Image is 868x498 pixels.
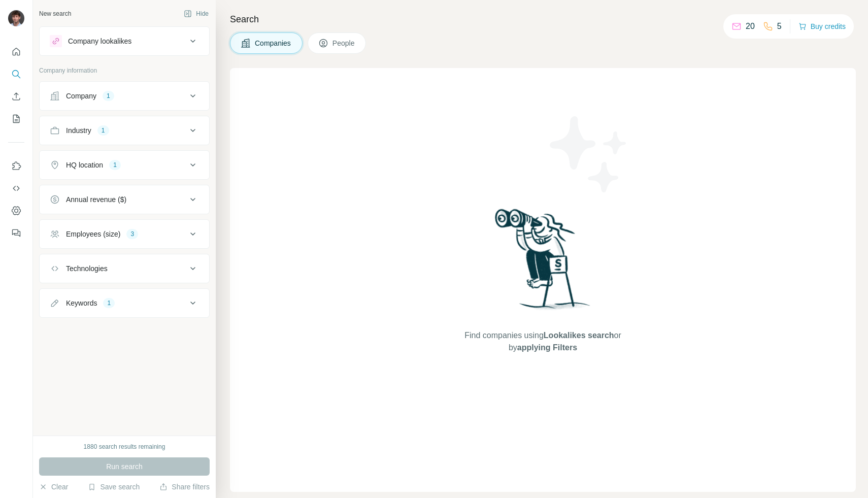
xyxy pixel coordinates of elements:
div: Employees (size) [66,229,120,239]
div: New search [39,9,71,18]
p: Company information [39,66,210,75]
button: Share filters [159,482,210,492]
div: Annual revenue ($) [66,194,126,205]
button: Quick start [8,43,24,61]
div: 1 [109,160,121,170]
button: Company1 [40,84,209,108]
img: Surfe Illustration - Stars [543,109,635,200]
div: Company lookalikes [68,36,131,46]
h4: Search [230,12,856,26]
button: Employees (size)3 [40,222,209,246]
button: Industry1 [40,118,209,143]
div: 1880 search results remaining [84,442,165,451]
button: Hide [177,6,216,21]
div: Industry [66,125,91,136]
button: My lists [8,110,24,128]
button: Keywords1 [40,291,209,315]
img: Surfe Illustration - Woman searching with binoculars [490,206,596,319]
button: Feedback [8,224,24,242]
button: Save search [88,482,140,492]
div: 1 [103,298,115,308]
button: Search [8,65,24,83]
button: Company lookalikes [40,29,209,53]
button: Dashboard [8,202,24,220]
span: Lookalikes search [544,331,614,340]
div: Technologies [66,263,108,274]
img: Avatar [8,10,24,26]
button: Use Surfe API [8,179,24,197]
span: Companies [255,38,292,48]
span: People [332,38,356,48]
button: HQ location1 [40,153,209,177]
button: Clear [39,482,68,492]
span: applying Filters [517,343,577,352]
button: Use Surfe on LinkedIn [8,157,24,175]
p: 5 [777,20,782,32]
button: Technologies [40,256,209,281]
div: Keywords [66,298,97,308]
div: Company [66,91,96,101]
p: 20 [746,20,755,32]
button: Buy credits [798,19,846,34]
div: 3 [126,229,138,239]
button: Enrich CSV [8,87,24,106]
div: 1 [103,91,114,101]
button: Annual revenue ($) [40,187,209,212]
div: HQ location [66,160,103,170]
span: Find companies using or by [461,329,624,354]
div: 1 [97,126,109,135]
